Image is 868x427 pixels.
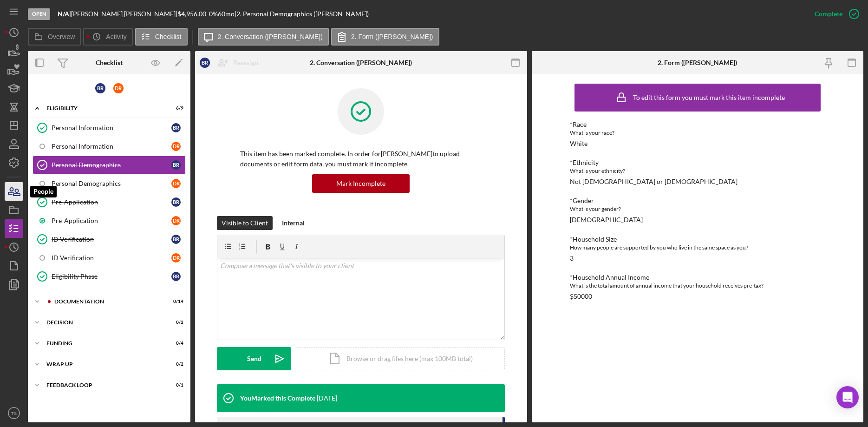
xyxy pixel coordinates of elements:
button: TS [5,404,23,422]
label: 2. Conversation ([PERSON_NAME]) [218,33,323,40]
div: 2. Form ([PERSON_NAME]) [658,59,737,66]
div: Pre-Application [52,198,171,206]
div: D R [171,142,181,151]
a: Personal InformationBR [33,118,186,137]
div: Complete [815,5,842,23]
div: *Household Size [570,236,825,243]
div: 6 / 9 [167,105,183,111]
div: | 2. Personal Demographics ([PERSON_NAME]) [235,10,369,18]
a: Personal DemographicsBR [33,156,186,174]
div: Personal Information [52,143,171,150]
text: TS [11,411,17,416]
div: White [570,140,587,147]
a: Eligibility PhaseBR [33,267,186,286]
div: Pre-Application [52,217,171,224]
div: Open Intercom Messenger [836,386,859,408]
div: Send [247,347,261,370]
button: Mark Incomplete [312,174,410,193]
div: Open [28,8,50,20]
div: Funding [46,341,160,346]
div: 0 / 4 [167,341,183,346]
div: 60 mo [218,10,235,18]
div: $4,956.00 [177,10,209,18]
div: 0 / 2 [167,361,183,367]
a: Pre-ApplicationBR [33,193,186,211]
div: *Household Annual Income [570,274,825,281]
button: Checklist [135,28,188,46]
button: Internal [277,216,309,230]
div: 0 / 1 [167,382,183,388]
div: 0 / 2 [167,320,183,325]
div: Internal [282,216,305,230]
div: 0 / 14 [167,299,183,304]
div: B R [200,58,210,68]
label: 2. Form ([PERSON_NAME]) [351,33,433,40]
div: Feedback Loop [46,382,160,388]
a: Personal DemographicsDR [33,174,186,193]
div: How many people are supported by you who live in the same space as you? [570,243,825,252]
div: Visible to Client [222,216,268,230]
button: 2. Form ([PERSON_NAME]) [331,28,439,46]
div: | [58,10,71,18]
button: 2. Conversation ([PERSON_NAME]) [198,28,329,46]
div: B R [171,160,181,170]
div: Eligibility Phase [52,273,171,280]
div: ID Verification [52,254,171,262]
label: Activity [106,33,126,40]
div: ID Verification [52,236,171,243]
div: Personal Demographics [52,180,171,187]
div: B R [171,272,181,281]
label: Overview [48,33,75,40]
button: Visible to Client [217,216,273,230]
div: 0 % [209,10,218,18]
div: What is your ethnicity? [570,166,825,176]
div: *Race [570,121,825,128]
div: Not [DEMOGRAPHIC_DATA] or [DEMOGRAPHIC_DATA] [570,178,737,185]
div: $50000 [570,293,592,300]
div: B R [171,235,181,244]
button: Send [217,347,291,370]
p: This item has been marked complete. In order for [PERSON_NAME] to upload documents or edit form d... [240,149,482,170]
a: ID VerificationDR [33,249,186,267]
div: B R [171,123,181,132]
div: Personal Information [52,124,171,131]
div: To edit this form you must mark this item incomplete [633,94,785,101]
div: What is your race? [570,128,825,138]
div: ELIGIBILITY [46,105,160,111]
div: D R [171,253,181,263]
div: 3 [570,255,574,262]
button: BRReassign [195,53,268,72]
div: Wrap up [46,361,160,367]
div: B R [95,83,105,93]
div: You Marked this Complete [240,394,315,402]
div: B R [171,197,181,207]
a: Personal InformationDR [33,137,186,156]
div: What is your gender? [570,204,825,214]
div: *Gender [570,197,825,204]
button: Activity [83,28,132,46]
div: D R [113,83,124,93]
div: 2. Conversation ([PERSON_NAME]) [310,59,412,66]
div: What is the total amount of annual income that your household receives pre-tax? [570,281,825,290]
label: Checklist [155,33,182,40]
div: Reassign [233,53,258,72]
button: Complete [805,5,863,23]
div: [DEMOGRAPHIC_DATA] [570,216,643,223]
div: D R [171,216,181,225]
a: Pre-ApplicationDR [33,211,186,230]
div: D R [171,179,181,188]
div: [PERSON_NAME] [PERSON_NAME] | [71,10,177,18]
b: N/A [58,10,69,18]
div: DOCUMENTATION [54,299,160,304]
div: Personal Demographics [52,161,171,169]
div: DECISION [46,320,160,325]
a: ID VerificationBR [33,230,186,249]
div: *Ethnicity [570,159,825,166]
button: Overview [28,28,81,46]
div: Mark Incomplete [336,174,385,193]
time: 2025-08-14 16:00 [317,394,337,402]
div: Checklist [96,59,123,66]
